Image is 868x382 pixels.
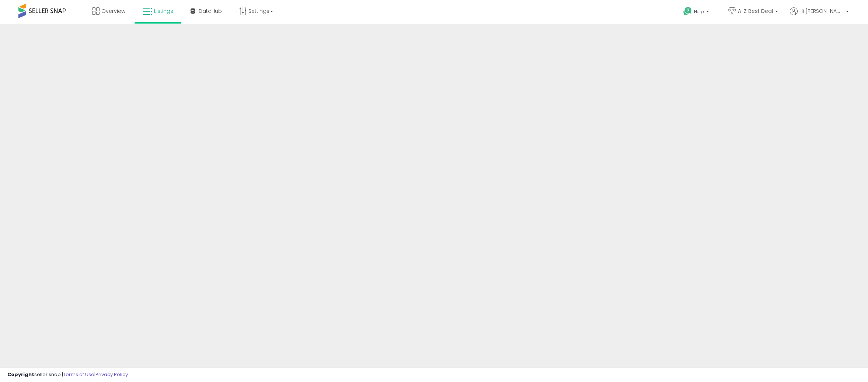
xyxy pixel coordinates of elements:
[677,1,717,24] a: Help
[738,7,773,15] span: A-Z Best Deal
[154,7,173,15] span: Listings
[694,8,704,15] span: Help
[799,7,844,15] span: Hi [PERSON_NAME]
[101,7,125,15] span: Overview
[683,7,692,16] i: Get Help
[790,7,849,24] a: Hi [PERSON_NAME]
[199,7,222,15] span: DataHub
